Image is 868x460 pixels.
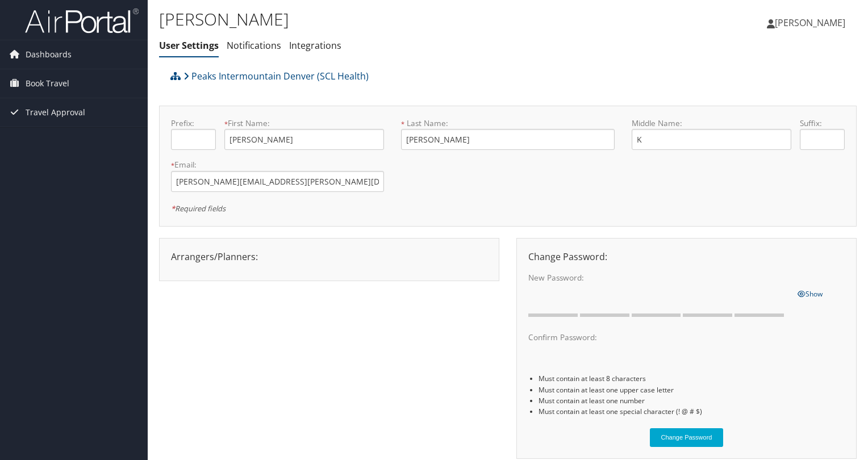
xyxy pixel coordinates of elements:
[26,69,69,98] span: Book Travel
[289,39,341,52] a: Integrations
[528,272,789,283] label: New Password:
[798,287,823,299] a: Show
[539,384,845,395] li: Must contain at least one upper case letter
[171,203,226,214] em: Required fields
[171,159,384,170] label: Email:
[162,250,496,264] div: Arrangers/Planners:
[800,118,845,129] label: Suffix:
[227,39,281,52] a: Notifications
[159,7,624,31] h1: [PERSON_NAME]
[183,65,369,87] a: Peaks Intermountain Denver (SCL Health)
[159,39,219,52] a: User Settings
[775,16,845,29] span: [PERSON_NAME]
[26,40,72,69] span: Dashboards
[798,289,823,299] span: Show
[650,428,724,447] button: Change Password
[401,118,614,129] label: Last Name:
[26,98,85,127] span: Travel Approval
[767,6,857,40] a: [PERSON_NAME]
[224,118,384,129] label: First Name:
[539,395,845,406] li: Must contain at least one number
[539,373,845,384] li: Must contain at least 8 characters
[632,118,791,129] label: Middle Name:
[171,118,216,129] label: Prefix:
[25,7,139,34] img: airportal-logo.png
[520,250,853,264] div: Change Password:
[528,332,789,343] label: Confirm Password:
[539,406,845,417] li: Must contain at least one special character (! @ # $)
